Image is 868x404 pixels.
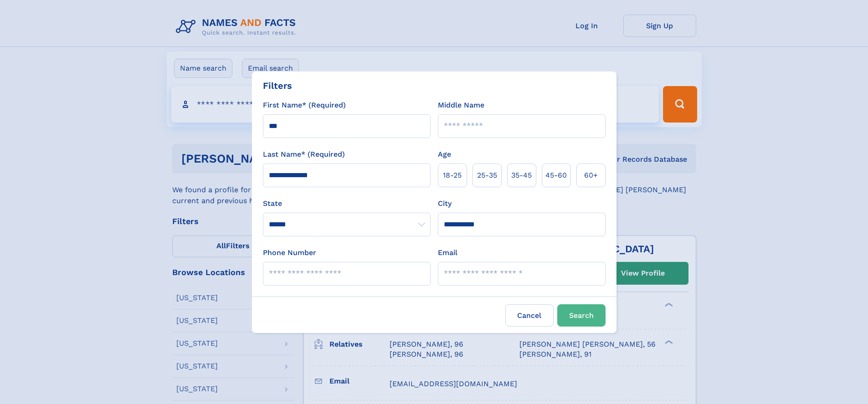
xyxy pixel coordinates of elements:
[263,79,292,92] div: Filters
[438,198,452,209] label: City
[263,247,316,258] label: Phone Number
[443,170,462,181] span: 18‑25
[557,304,606,327] button: Search
[511,170,532,181] span: 35‑45
[438,149,451,160] label: Age
[438,247,457,258] label: Email
[438,100,484,111] label: Middle Name
[477,170,497,181] span: 25‑35
[545,170,567,181] span: 45‑60
[505,304,554,327] label: Cancel
[263,198,431,209] label: State
[263,149,345,160] label: Last Name* (Required)
[584,170,598,181] span: 60+
[263,100,346,111] label: First Name* (Required)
